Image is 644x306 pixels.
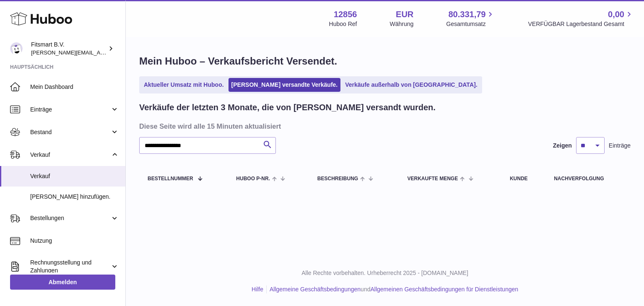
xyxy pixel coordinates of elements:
h2: Verkäufe der letzten 3 Monate, die von [PERSON_NAME] versandt wurden. [139,102,436,113]
a: Hilfe [252,286,263,293]
strong: 12856 [334,9,357,20]
span: Einträge [609,142,631,150]
a: Verkäufe außerhalb von [GEOGRAPHIC_DATA]. [342,78,480,92]
span: 0,00 [608,9,624,20]
a: Allgemeinen Geschäftsbedingungen für Dienstleistungen [370,286,518,293]
span: [PERSON_NAME] hinzufügen. [30,193,119,201]
span: Bestellnummer [148,176,193,182]
p: Alle Rechte vorbehalten. Urheberrecht 2025 - [DOMAIN_NAME] [132,269,637,277]
span: Gesamtumsatz [446,20,495,28]
strong: EUR [396,9,413,20]
a: Allgemeine Geschäftsbedingungen [270,286,361,293]
span: Verkaufte Menge [408,176,458,182]
a: [PERSON_NAME] versandte Verkäufe. [229,78,341,92]
div: Huboo Ref [329,20,357,28]
div: Währung [390,20,414,28]
div: Kunde [510,176,537,182]
span: Nutzung [30,237,119,245]
span: Huboo P-Nr. [236,176,270,182]
span: Einträge [30,106,110,114]
span: Rechnungsstellung und Zahlungen [30,259,110,275]
a: 0,00 VERFÜGBAR Lagerbestand Gesamt [528,9,634,28]
label: Zeigen [553,142,572,150]
img: jonathan@leaderoo.com [10,42,23,55]
span: Bestand [30,128,110,136]
span: Mein Dashboard [30,83,119,91]
span: VERFÜGBAR Lagerbestand Gesamt [528,20,634,28]
li: und [267,285,518,293]
a: Abmelden [10,275,115,290]
div: Fitsmart B.V. [31,41,106,57]
div: Nachverfolgung [554,176,622,182]
span: 80.331,79 [448,9,486,20]
span: Bestellungen [30,214,110,222]
span: [PERSON_NAME][EMAIL_ADDRESS][DOMAIN_NAME] [31,49,168,56]
span: Verkauf [30,172,119,180]
span: Verkauf [30,151,110,159]
a: Aktueller Umsatz mit Huboo. [141,78,227,92]
span: Beschreibung [317,176,358,182]
a: 80.331,79 Gesamtumsatz [446,9,495,28]
h1: Mein Huboo – Verkaufsbericht Versendet. [139,54,631,68]
h3: Diese Seite wird alle 15 Minuten aktualisiert [139,122,628,131]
